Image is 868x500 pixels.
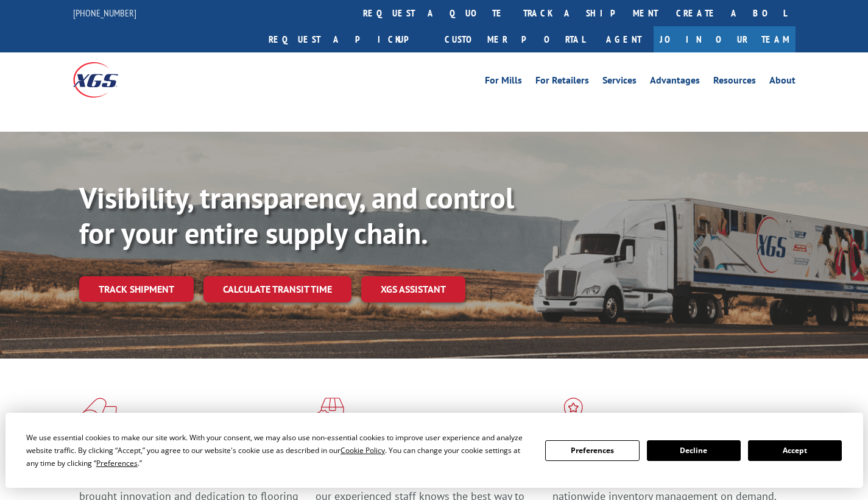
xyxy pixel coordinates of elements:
[361,276,465,302] a: XGS ASSISTANT
[73,7,136,19] a: [PHONE_NUMBER]
[96,458,138,468] span: Preferences
[748,440,842,461] button: Accept
[552,398,595,429] img: xgs-icon-flagship-distribution-model-red
[436,26,594,52] a: Customer Portal
[79,398,117,429] img: xgs-icon-total-supply-chain-intelligence-red
[340,445,385,455] span: Cookie Policy
[535,76,589,89] a: For Retailers
[654,26,796,52] a: Join Our Team
[26,431,531,470] div: We use essential cookies to make our site work. With your consent, we may also use non-essential ...
[5,413,863,488] div: Cookie Consent Prompt
[485,76,522,89] a: For Mills
[769,76,796,89] a: About
[602,76,637,89] a: Services
[79,276,194,302] a: Track shipment
[594,26,654,52] a: Agent
[713,76,756,89] a: Resources
[79,179,514,252] b: Visibility, transparency, and control for your entire supply chain.
[647,440,741,461] button: Decline
[545,440,639,461] button: Preferences
[650,76,700,89] a: Advantages
[259,26,436,52] a: Request a pickup
[203,276,351,302] a: Calculate transit time
[316,398,344,429] img: xgs-icon-focused-on-flooring-red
